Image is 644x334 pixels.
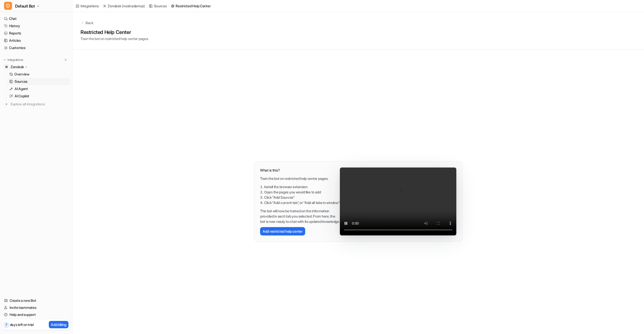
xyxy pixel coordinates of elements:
[15,79,27,84] p: Sources
[5,65,8,68] img: Zendesk
[51,322,66,327] p: Add billing
[2,15,70,22] a: Chat
[260,176,340,181] p: Train the bot on restricted help center pages.
[80,36,149,41] p: Train the bot on restricted help center pages.
[146,4,147,8] span: /
[2,101,70,108] a: Explore all integrations
[2,37,70,44] a: Articles
[149,3,167,9] a: Sources
[7,85,70,92] a: AI Agent
[264,184,340,189] li: Install the browser extension
[2,297,70,304] a: Create a new Bot
[260,227,305,235] button: Add restricted help center
[15,94,29,99] p: AI Copilot
[100,4,101,8] span: /
[264,200,340,205] li: Click “Add current tab”, or “Add all tabs in window”
[2,304,70,311] a: Invite teammates
[49,321,68,328] button: Add billing
[14,72,29,77] p: Overview
[340,168,456,235] video: Your browser does not support the video tag.
[11,100,68,108] span: Explore all integrations
[7,71,70,78] a: Overview
[2,44,70,51] a: Customize
[3,58,7,62] img: expand menu
[154,3,167,9] div: Sources
[80,3,99,9] div: Integrations
[7,93,70,100] a: AI Copilot
[122,4,145,9] p: ( nostradamus )
[260,208,340,224] li: The bot will now be trained on the information provided in each tab you selected. From here, the ...
[176,3,211,9] div: Restricted Help Center
[6,323,7,327] p: 7
[2,311,70,318] a: Help and support
[75,3,99,9] a: Integrations
[168,4,169,8] span: /
[4,102,9,107] img: explore all integrations
[2,57,25,62] button: Integrations
[260,168,340,173] h3: What is this?
[8,58,23,62] p: Integrations
[171,3,211,9] a: Restricted Help Center
[108,4,121,9] p: Zendesk
[11,64,24,69] p: Zendesk
[264,195,340,200] li: Click “Add Sources”
[15,86,28,91] p: AI Agent
[80,28,149,36] h1: Restricted Help Center
[103,4,145,9] a: Zendesk(nostradamus)
[264,189,340,195] li: Open the pages you would like to add
[2,30,70,37] a: Reports
[7,78,70,85] a: Sources
[15,3,35,10] span: Default Bot
[4,2,12,10] span: D
[10,322,34,327] p: days left on trial
[86,20,93,25] p: Back
[2,22,70,29] a: History
[64,58,67,62] img: menu_add.svg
